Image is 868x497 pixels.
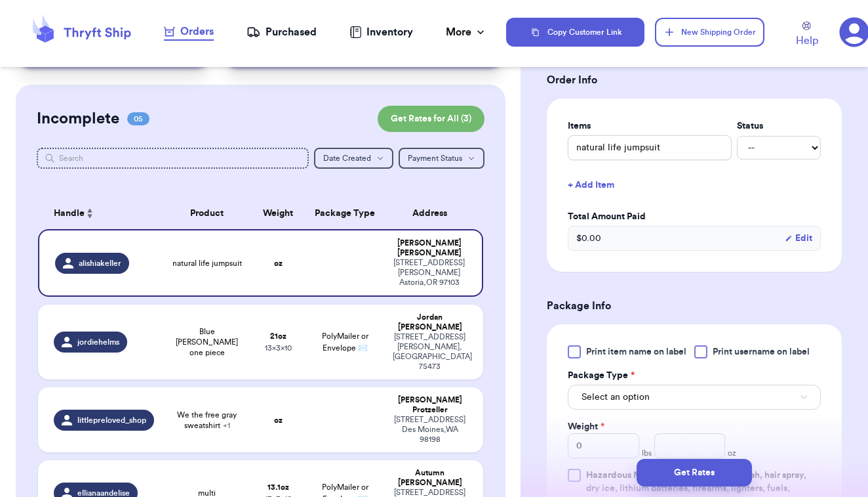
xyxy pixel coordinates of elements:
span: Print username on label [713,345,810,358]
button: Get Rates for All (3) [378,106,484,132]
button: Edit [785,232,812,245]
label: Items [568,119,732,133]
span: $ 0.00 [576,232,601,245]
strong: oz [274,416,283,424]
button: Payment Status [399,148,484,169]
div: More [446,24,487,40]
label: Total Amount Paid [568,210,821,223]
div: [STREET_ADDRESS] [PERSON_NAME] , [GEOGRAPHIC_DATA] 75473 [393,332,467,372]
div: [STREET_ADDRESS][PERSON_NAME] Astoria , OR 97103 [393,258,465,288]
div: [STREET_ADDRESS] Des Moines , WA 98198 [393,415,467,444]
button: New Shipping Order [655,18,764,47]
th: Address [385,198,483,229]
a: Orders [164,24,214,41]
a: Purchased [247,24,317,40]
span: PolyMailer or Envelope ✉️ [322,332,368,352]
a: Inventory [349,24,413,40]
span: Help [796,33,818,49]
button: Get Rates [637,459,752,486]
span: natural life jumpsuit [172,258,242,269]
label: Package Type [568,369,635,382]
span: oz [728,448,736,458]
span: Handle [54,207,85,221]
button: Sort ascending [85,205,95,221]
th: Product [163,198,252,229]
span: 05 [127,112,149,125]
h2: Incomplete [37,108,119,129]
a: Help [796,22,818,49]
span: Select an option [582,391,650,404]
strong: oz [274,259,283,267]
th: Weight [252,198,305,229]
div: Orders [164,24,214,39]
input: Search [37,148,309,169]
button: Copy Customer Link [506,18,644,47]
span: Payment Status [408,154,462,162]
span: 13 x 3 x 10 [265,344,292,352]
span: + 1 [223,421,230,429]
button: Select an option [568,385,821,410]
span: jordiehelms [77,337,119,347]
div: Jordan [PERSON_NAME] [393,313,467,332]
span: littlepreloved_shop [77,415,146,425]
button: + Add Item [562,171,826,200]
span: Print item name on label [586,345,686,358]
button: Date Created [314,148,393,169]
strong: 13.1 oz [267,483,289,491]
span: We the free gray sweatshirt [170,410,244,431]
span: Date Created [323,154,371,162]
strong: 21 oz [270,332,286,340]
th: Package Type [305,198,385,229]
label: Status [737,119,821,133]
span: alishiakeller [79,258,121,269]
div: [PERSON_NAME] [PERSON_NAME] [393,238,465,258]
span: lbs [642,448,652,458]
h3: Package Info [547,298,842,314]
span: Blue [PERSON_NAME] one piece [170,326,244,358]
label: Weight [568,420,604,433]
div: Autumn [PERSON_NAME] [393,468,467,488]
div: [PERSON_NAME] Protzeller [393,395,467,415]
h3: Order Info [547,72,842,88]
